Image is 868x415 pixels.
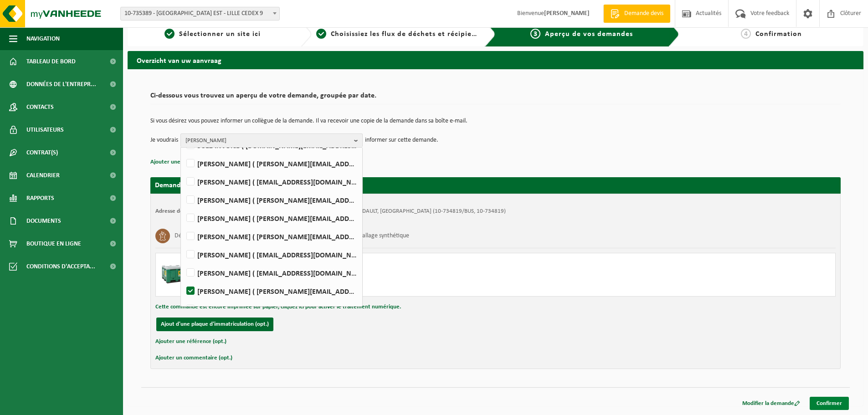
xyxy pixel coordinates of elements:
[544,10,590,17] strong: [PERSON_NAME]
[185,230,358,243] label: [PERSON_NAME] ( [PERSON_NAME][EMAIL_ADDRESS][DOMAIN_NAME] )
[316,29,326,39] span: 2
[128,51,863,69] h2: Overzicht van uw aanvraag
[26,50,76,73] span: Tableau de bord
[197,284,532,292] div: Nombre: 1
[120,7,280,20] span: 10-735389 - SUEZ RV NORD EST - LILLE CEDEX 9
[160,258,188,285] img: PB-LB-0680-HPE-GN-01.png
[365,133,438,147] p: informer sur cette demande.
[175,229,409,243] h3: Déchet alimentaire, cat 3, contenant des produits d'origine animale, emballage synthétique
[603,5,670,23] a: Demande devis
[185,284,358,298] label: [PERSON_NAME] ( [PERSON_NAME][EMAIL_ADDRESS][DOMAIN_NAME] )
[26,27,60,50] span: Navigation
[26,141,58,164] span: Contrat(s)
[185,193,358,207] label: [PERSON_NAME] ( [PERSON_NAME][EMAIL_ADDRESS][DOMAIN_NAME] )
[810,397,849,410] a: Confirmer
[155,301,401,313] button: Cette commande est encore imprimée sur papier, cliquez ici pour activer le traitement numérique.
[185,134,350,148] span: [PERSON_NAME]
[185,302,358,316] label: [PERSON_NAME] ( [EMAIL_ADDRESS][PERSON_NAME][DOMAIN_NAME] )
[26,187,54,210] span: Rapports
[26,210,61,232] span: Documents
[185,266,358,280] label: [PERSON_NAME] ( [EMAIL_ADDRESS][DOMAIN_NAME] )
[26,164,60,187] span: Calendrier
[735,397,807,410] a: Modifier la demande
[185,175,358,189] label: [PERSON_NAME] ( [EMAIL_ADDRESS][DOMAIN_NAME] )
[155,352,232,364] button: Ajouter un commentaire (opt.)
[150,118,841,124] p: Si vous désirez vous pouvez informer un collègue de la demande. Il va recevoir une copie de la de...
[150,156,221,168] button: Ajouter une référence (opt.)
[155,182,224,189] strong: Demande pour [DATE]
[164,29,175,39] span: 1
[26,232,81,255] span: Boutique en ligne
[197,272,532,280] div: Livraison
[741,29,751,39] span: 4
[622,9,666,18] span: Demande devis
[155,336,226,348] button: Ajouter une référence (opt.)
[26,255,95,278] span: Conditions d'accepta...
[179,31,261,38] span: Sélectionner un site ici
[316,29,478,40] a: 2Choisissiez les flux de déchets et récipients
[26,73,96,96] span: Données de l'entrepr...
[222,208,506,215] td: SUEZ NORD- DIV NOYELLES GODAULT, 62950 NOYELLES GODAULT, [GEOGRAPHIC_DATA] (10-734819/BUS, 10-734...
[121,7,279,20] span: 10-735389 - SUEZ RV NORD EST - LILLE CEDEX 9
[185,248,358,261] label: [PERSON_NAME] ( [EMAIL_ADDRESS][DOMAIN_NAME] )
[755,31,802,38] span: Confirmation
[180,133,363,147] button: [PERSON_NAME]
[150,133,178,147] p: Je voudrais
[530,29,540,39] span: 3
[545,31,633,38] span: Aperçu de vos demandes
[155,208,213,214] strong: Adresse de placement:
[132,29,293,40] a: 1Sélectionner un site ici
[26,96,54,118] span: Contacts
[185,211,358,225] label: [PERSON_NAME] ( [PERSON_NAME][EMAIL_ADDRESS][DOMAIN_NAME] )
[26,118,64,141] span: Utilisateurs
[156,318,273,331] button: Ajout d'une plaque d'immatriculation (opt.)
[331,31,483,38] span: Choisissiez les flux de déchets et récipients
[185,157,358,170] label: [PERSON_NAME] ( [PERSON_NAME][EMAIL_ADDRESS][DOMAIN_NAME] )
[150,92,841,104] h2: Ci-dessous vous trouvez un aperçu de votre demande, groupée par date.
